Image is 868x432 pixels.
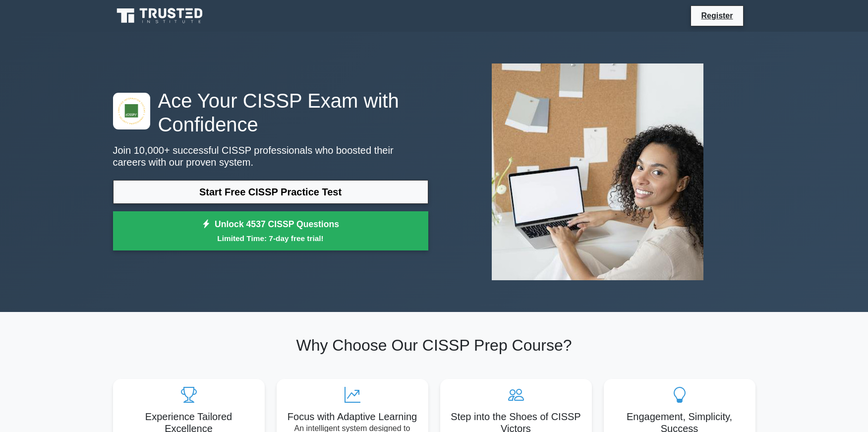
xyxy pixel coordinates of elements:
[125,233,416,244] small: Limited Time: 7-day free trial!
[113,336,755,355] h2: Why Choose Our CISSP Prep Course?
[113,180,428,204] a: Start Free CISSP Practice Test
[113,144,428,168] p: Join 10,000+ successful CISSP professionals who boosted their careers with our proven system.
[113,89,428,136] h1: Ace Your CISSP Exam with Confidence
[695,9,739,22] a: Register
[113,211,428,251] a: Unlock 4537 CISSP QuestionsLimited Time: 7-day free trial!
[285,411,420,423] h5: Focus with Adaptive Learning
